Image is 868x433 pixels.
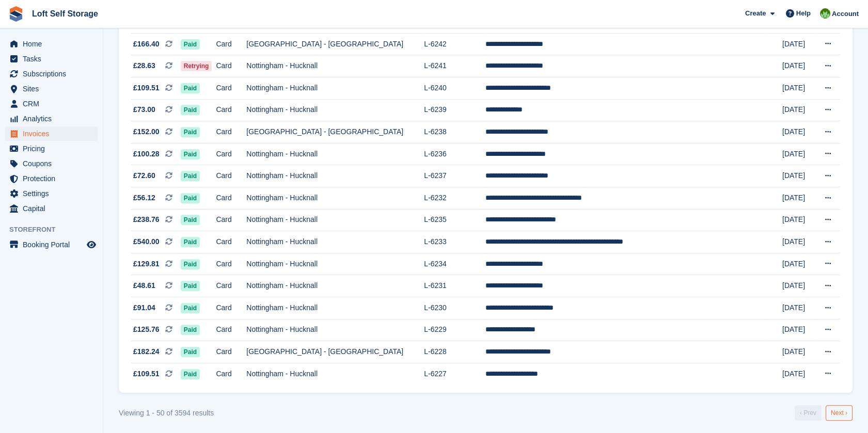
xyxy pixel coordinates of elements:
a: menu [5,186,98,201]
a: menu [5,82,98,96]
td: Nottingham - Hucknall [246,209,424,231]
td: Card [216,143,246,165]
td: Nottingham - Hucknall [246,187,424,210]
td: L-6237 [424,165,485,187]
td: [DATE] [782,275,816,297]
td: [GEOGRAPHIC_DATA] - [GEOGRAPHIC_DATA] [246,121,424,143]
span: Account [832,9,859,19]
a: menu [5,52,98,66]
td: L-6241 [424,55,485,77]
span: Paid [181,149,200,159]
td: Nottingham - Hucknall [246,363,424,384]
span: £125.76 [133,324,160,335]
td: L-6230 [424,297,485,319]
span: Paid [181,39,200,50]
td: [DATE] [782,99,816,121]
a: Loft Self Storage [28,5,102,22]
span: Paid [181,193,200,203]
td: [DATE] [782,297,816,319]
span: Home [23,37,85,51]
td: L-6234 [424,253,485,275]
a: menu [5,111,98,126]
td: Nottingham - Hucknall [246,319,424,341]
td: Card [216,297,246,319]
span: Paid [181,369,200,379]
span: Coupons [23,156,85,171]
td: Card [216,341,246,363]
span: £72.60 [133,170,155,181]
td: L-6233 [424,231,485,253]
span: Retrying [181,61,212,71]
td: L-6228 [424,341,485,363]
span: £238.76 [133,214,160,225]
span: Storefront [9,224,103,235]
span: Help [796,8,811,19]
td: L-6240 [424,77,485,100]
td: L-6235 [424,209,485,231]
a: menu [5,237,98,252]
span: Paid [181,259,200,269]
td: Nottingham - Hucknall [246,297,424,319]
a: Previous [795,405,822,421]
a: menu [5,37,98,51]
td: [DATE] [782,165,816,187]
a: menu [5,97,98,111]
td: [GEOGRAPHIC_DATA] - [GEOGRAPHIC_DATA] [246,341,424,363]
td: Nottingham - Hucknall [246,77,424,100]
td: Card [216,121,246,143]
span: Analytics [23,111,85,126]
td: Nottingham - Hucknall [246,165,424,187]
span: Sites [23,82,85,96]
span: Tasks [23,52,85,66]
span: £540.00 [133,236,160,247]
td: L-6227 [424,363,485,384]
td: [DATE] [782,33,816,55]
td: Nottingham - Hucknall [246,143,424,165]
td: [DATE] [782,209,816,231]
a: menu [5,67,98,81]
a: Next [826,405,853,421]
td: Card [216,253,246,275]
td: [DATE] [782,319,816,341]
td: [DATE] [782,143,816,165]
td: [DATE] [782,77,816,100]
span: Pricing [23,141,85,156]
span: Paid [181,325,200,335]
span: Invoices [23,126,85,141]
span: Subscriptions [23,67,85,81]
span: Create [745,8,766,19]
span: £129.81 [133,259,160,269]
span: Settings [23,186,85,201]
td: [DATE] [782,121,816,143]
td: Card [216,187,246,210]
td: Card [216,165,246,187]
td: Nottingham - Hucknall [246,99,424,121]
a: menu [5,126,98,141]
span: Paid [181,237,200,247]
td: [DATE] [782,363,816,384]
td: L-6231 [424,275,485,297]
a: menu [5,141,98,156]
td: [DATE] [782,231,816,253]
span: £109.51 [133,83,160,93]
span: £91.04 [133,302,155,313]
td: [DATE] [782,55,816,77]
td: [DATE] [782,341,816,363]
td: L-6242 [424,33,485,55]
span: Paid [181,127,200,137]
span: £152.00 [133,126,160,137]
span: Paid [181,347,200,357]
a: Preview store [85,238,98,251]
img: stora-icon-8386f47178a22dfd0bd8f6a31ec36ba5ce8667c1dd55bd0f319d3a0aa187defe.svg [8,6,24,22]
span: Paid [181,281,200,291]
span: Paid [181,215,200,225]
span: £73.00 [133,104,155,115]
td: L-6239 [424,99,485,121]
span: £56.12 [133,193,155,203]
td: Card [216,55,246,77]
span: £182.24 [133,346,160,357]
td: L-6232 [424,187,485,210]
td: L-6238 [424,121,485,143]
span: Booking Portal [23,237,85,252]
td: [DATE] [782,187,816,210]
